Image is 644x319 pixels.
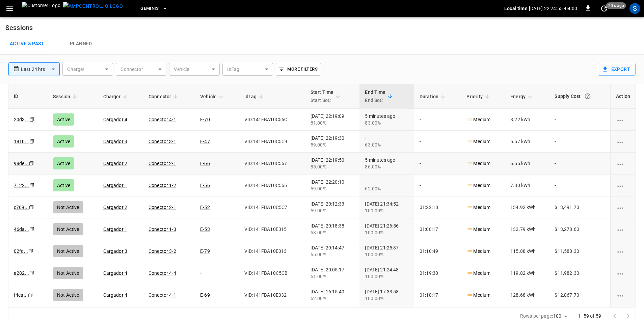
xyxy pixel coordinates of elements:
button: Geminis [138,2,170,15]
span: Energy [510,92,534,101]
div: 81.00% [311,119,354,126]
a: Cargador 4 [103,117,128,122]
div: [DATE] 22:19:50 [311,157,354,170]
a: E-69 [200,292,210,298]
div: [DATE] 17:33:58 [365,288,409,302]
div: charging session options [616,292,630,298]
td: - [549,131,610,153]
div: copy [28,204,35,211]
p: End SoC [365,96,385,104]
span: Duration [420,92,447,101]
div: - [365,179,409,192]
a: Conector 4-4 [149,270,176,276]
div: copy [29,269,35,277]
a: 46da... [14,227,29,232]
td: $11,588.30 [549,240,610,262]
div: Not Active [53,201,83,213]
div: Active [53,157,74,169]
div: copy [29,116,35,123]
p: Start SoC [311,96,334,104]
button: set refresh interval [599,3,610,14]
div: Not Active [53,267,83,279]
td: - [195,262,239,284]
a: 7122... [14,183,29,188]
td: - [549,175,610,196]
span: Vehicle [200,92,225,101]
div: copy [28,160,35,167]
td: 6.57 kWh [505,131,549,153]
td: VID:141FBA10C5CB [239,262,305,284]
span: Priority [466,92,491,101]
div: - [365,135,409,148]
div: [DATE] 16:15:40 [311,288,354,302]
div: Last 24 hrs [21,63,60,76]
td: 115.88 kWh [505,240,549,262]
td: VID:141FBA10E315 [239,218,305,240]
a: Cargador 2 [103,161,128,166]
td: 6.55 kWh [505,153,549,175]
div: 100.00% [365,273,409,280]
a: 20d3... [14,117,29,122]
td: 01:19:30 [414,262,461,284]
td: 132.79 kWh [505,218,549,240]
a: Conector 4-1 [149,292,176,298]
a: Cargador 4 [103,292,128,298]
div: charging session options [616,226,630,233]
td: 01:18:17 [414,284,461,306]
td: 01:22:18 [414,196,461,218]
a: Cargador 3 [103,139,128,144]
p: Medium [466,226,490,233]
th: ID [8,84,48,109]
a: Cargador 3 [103,248,128,254]
button: More Filters [276,63,321,76]
a: Cargador 2 [103,205,128,210]
div: 59.00% [311,207,354,214]
a: a282... [14,270,29,276]
div: Active [53,179,74,191]
img: ampcontrol.io logo [63,2,123,10]
div: Not Active [53,289,83,301]
div: charging session options [616,204,630,211]
span: Geminis [140,5,159,12]
div: [DATE] 22:19:30 [311,135,354,148]
td: - [549,109,610,131]
td: VID:141FBA10C567 [239,153,305,175]
div: [DATE] 21:26:56 [365,222,409,236]
div: 85.00% [311,163,354,170]
a: Conector 2-1 [149,161,176,166]
p: Medium [466,292,490,299]
td: VID:141FBA10E332 [239,284,305,306]
div: Not Active [53,223,83,235]
span: Start TimeStart SoC [311,88,343,104]
div: copy [28,247,34,255]
div: charging session options [616,160,630,167]
td: - [414,153,461,175]
td: - [414,175,461,196]
a: 98de... [14,161,29,166]
div: copy [27,291,34,299]
div: 86.00% [365,163,409,170]
div: profile-icon [629,3,640,14]
div: [DATE] 22:20:10 [311,179,354,192]
button: The cost of your charging session based on your supply rates [582,90,594,102]
div: Active [53,113,74,126]
th: Action [610,84,636,109]
td: 128.68 kWh [505,284,549,306]
div: charging session options [616,270,630,276]
a: Conector 3-2 [149,248,176,254]
a: E-79 [200,248,210,254]
span: Charger [103,92,130,101]
p: Medium [466,248,490,255]
td: VID:141FBA10C56C [239,109,305,131]
button: Export [598,63,636,76]
div: Start Time [311,88,334,104]
div: 58.00% [311,229,354,236]
a: E-70 [200,117,210,122]
p: Local time [504,5,528,12]
div: 61.00% [311,273,354,280]
a: Cargador 1 [103,183,128,188]
div: [DATE] 20:18:38 [311,222,354,236]
a: Cargador 1 [103,227,128,232]
div: 83.00% [365,119,409,126]
a: E-66 [200,161,210,166]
